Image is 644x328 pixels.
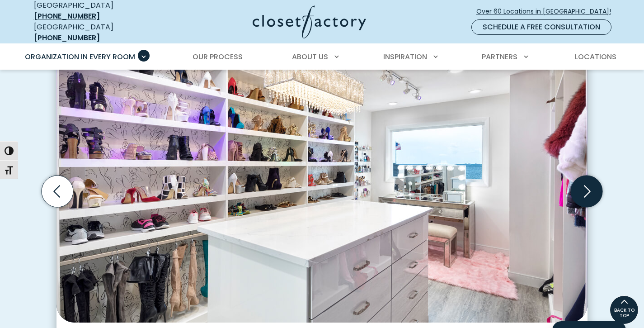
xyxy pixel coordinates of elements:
[610,308,638,318] span: BACK TO TOP
[610,295,639,324] a: BACK TO TOP
[476,7,618,16] span: Over 60 Locations in [GEOGRAPHIC_DATA]!
[19,44,626,70] nav: Primary Menu
[471,19,611,35] a: Schedule a Free Consultation
[253,5,366,38] img: Closet Factory Logo
[25,52,135,62] span: Organization in Every Room
[476,4,619,19] a: Over 60 Locations in [GEOGRAPHIC_DATA]!
[193,52,243,62] span: Our Process
[56,44,588,323] img: Closet featuring a large white island, wall of shelves for shoes and boots, and a sparkling chand...
[292,52,328,62] span: About Us
[575,52,616,62] span: Locations
[383,52,427,62] span: Inspiration
[567,172,606,211] button: Next slide
[34,33,100,43] a: [PHONE_NUMBER]
[482,52,517,62] span: Partners
[34,22,165,43] div: [GEOGRAPHIC_DATA]
[34,11,100,21] a: [PHONE_NUMBER]
[38,172,77,211] button: Previous slide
